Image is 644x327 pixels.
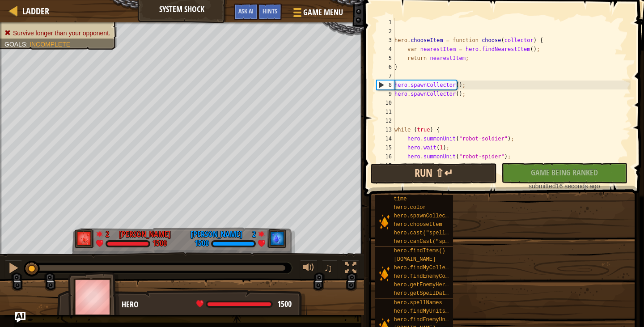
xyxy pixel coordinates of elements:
[238,7,254,15] span: Ask AI
[277,298,292,310] span: 1500
[247,229,256,237] div: 2
[377,152,394,161] div: 16
[394,300,442,306] span: hero.spellNames
[394,204,426,211] span: hero.color
[106,229,114,237] div: 2
[342,260,360,278] button: Toggle fullscreen
[377,161,394,170] div: 17
[196,300,292,308] div: health: 1500 / 1500
[394,213,462,219] span: hero.spawnCollector()
[4,29,110,38] li: Survive longer than your opponent.
[322,260,337,278] button: ♫
[394,317,462,323] span: hero.findEnemyUnits()
[371,163,497,184] button: Run ⇧↵
[375,213,392,230] img: portrait.png
[394,238,478,245] span: hero.canCast("spell-name")
[394,308,452,314] span: hero.findMyUnits()
[377,143,394,152] div: 15
[394,273,478,280] span: hero.findEnemyCollectors()
[377,81,394,89] div: 8
[234,4,258,20] button: Ask AI
[375,265,392,282] img: portrait.png
[394,290,494,297] span: hero.getSpellData("spell-name")
[30,41,70,48] span: Incomplete
[286,4,348,25] button: Game Menu
[119,229,171,240] div: [PERSON_NAME]
[324,261,333,275] span: ♫
[13,30,110,37] span: Survive longer than your opponent.
[394,230,468,236] span: hero.cast("spell-name")
[377,27,394,36] div: 2
[26,41,30,48] span: :
[377,98,394,107] div: 10
[377,72,394,81] div: 7
[191,229,242,240] div: [PERSON_NAME]
[15,312,25,323] button: Ask AI
[18,5,49,17] a: Ladder
[394,221,442,228] span: hero.chooseItem
[377,107,394,116] div: 11
[377,54,394,63] div: 5
[122,299,298,310] div: Hero
[377,63,394,72] div: 6
[377,36,394,45] div: 3
[394,282,455,288] span: hero.getEnemyHero()
[377,125,394,134] div: 13
[377,89,394,98] div: 9
[377,45,394,54] div: 4
[529,183,556,190] span: submitted
[4,41,26,48] span: Goals
[75,229,94,248] img: thang_avatar_frame.png
[377,116,394,125] div: 12
[394,256,436,263] span: [DOMAIN_NAME]
[263,7,277,15] span: Hints
[68,272,120,322] img: thang_avatar_frame.png
[4,260,22,278] button: Ctrl + P: Pause
[377,18,394,27] div: 1
[394,196,407,202] span: time
[300,260,318,278] button: Adjust volume
[377,134,394,143] div: 14
[394,265,468,271] span: hero.findMyCollectors()
[394,248,445,254] span: hero.findItems()
[506,182,623,191] div: 16 seconds ago
[22,5,49,17] span: Ladder
[303,7,343,18] span: Game Menu
[267,229,287,248] img: thang_avatar_frame.png
[153,240,167,248] div: 1500
[195,240,209,248] div: 1500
